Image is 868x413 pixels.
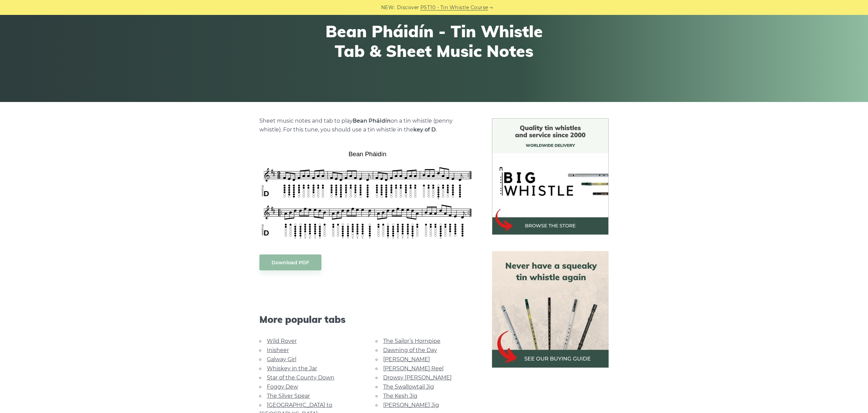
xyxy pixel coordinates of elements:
[267,393,310,399] a: The Silver Spear
[492,251,609,368] img: tin whistle buying guide
[353,118,391,124] strong: Bean Pháidín
[413,126,436,133] strong: key of D
[383,402,439,408] a: [PERSON_NAME] Jig
[259,117,476,134] p: Sheet music notes and tab to play on a tin whistle (penny whistle). For this tune, you should use...
[383,374,452,381] a: Drowsy [PERSON_NAME]
[309,22,559,61] h1: Bean Pháidín - Tin Whistle Tab & Sheet Music Notes
[259,254,321,270] a: Download PDF
[383,338,440,344] a: The Sailor’s Hornpipe
[259,314,476,325] span: More popular tabs
[267,384,298,390] a: Foggy Dew
[267,356,296,363] a: Galway Girl
[267,338,297,344] a: Wild Rover
[397,4,419,12] span: Discover
[383,347,437,353] a: Dawning of the Day
[383,384,434,390] a: The Swallowtail Jig
[259,148,476,241] img: Bean Pháidín Tin Whistle Tabs & Sheet Music
[383,356,430,363] a: [PERSON_NAME]
[420,4,488,12] a: PST10 - Tin Whistle Course
[383,393,417,399] a: The Kesh Jig
[267,365,317,372] a: Whiskey in the Jar
[267,374,334,381] a: Star of the County Down
[492,118,609,235] img: BigWhistle Tin Whistle Store
[381,4,395,12] span: NEW:
[267,347,289,353] a: Inisheer
[383,365,443,372] a: [PERSON_NAME] Reel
